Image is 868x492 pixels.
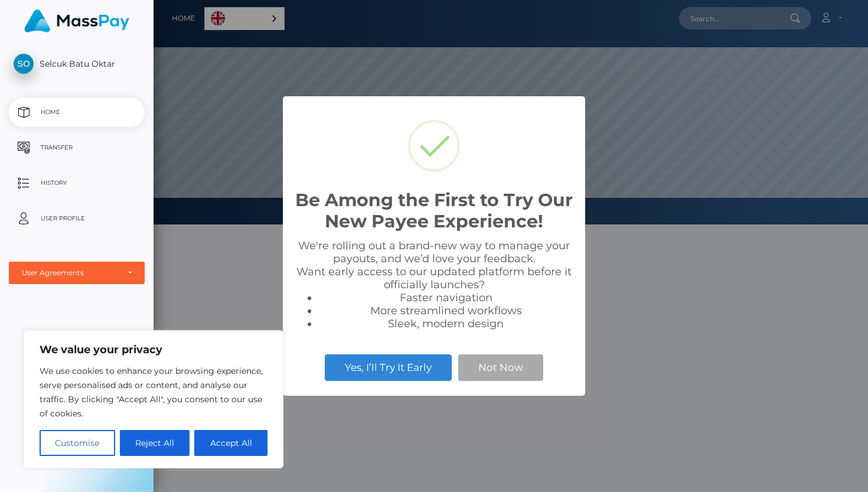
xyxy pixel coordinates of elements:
button: Reject All [120,430,190,456]
button: Yes, I’ll Try It Early [325,354,452,380]
img: MassPay [24,9,129,32]
p: User Profile [14,210,140,227]
h2: Be Among the First to Try Our New Payee Experience! [295,190,573,232]
button: Not Now [458,354,543,380]
p: History [14,174,140,192]
div: We value your privacy [24,330,283,468]
div: User Agreements [22,268,119,278]
li: Sleek, modern design [318,317,573,330]
button: Accept All [194,430,267,456]
button: User Agreements [9,262,145,284]
li: More streamlined workflows [318,304,573,317]
p: Home [14,103,140,121]
p: We use cookies to enhance your browsing experience, serve personalised ads or content, and analys... [40,364,267,421]
li: Faster navigation [318,291,573,304]
span: Selcuk Batu Oktar [9,58,145,69]
button: Customise [40,430,115,456]
div: We're rolling out a brand-new way to manage your payouts, and we’d love your feedback. Want early... [295,239,573,330]
p: We value your privacy [40,343,267,357]
p: Transfer [14,139,140,157]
